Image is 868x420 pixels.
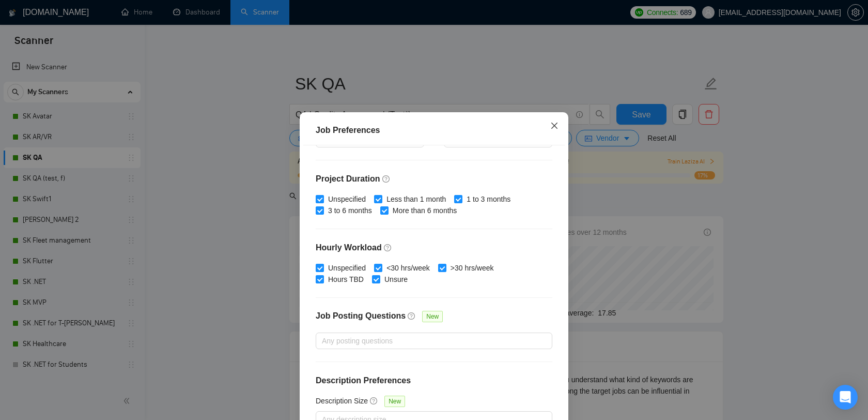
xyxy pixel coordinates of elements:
h4: Project Duration [316,173,552,185]
button: Close [540,112,568,140]
span: Hours TBD [324,274,368,285]
span: question-circle [408,312,416,320]
span: Unsure [380,274,412,285]
span: Unspecified [324,193,370,205]
span: More than 6 months [389,205,461,216]
span: question-circle [382,175,391,183]
span: question-circle [370,397,378,405]
span: <30 hrs/week [382,262,434,274]
div: Job Preferences [316,124,552,137]
h4: Job Posting Questions [316,310,406,322]
span: question-circle [384,244,392,252]
span: 3 to 6 months [324,205,376,216]
div: Open Intercom Messenger [833,385,858,410]
span: 1 to 3 months [462,193,515,205]
span: New [422,311,443,322]
div: - [424,131,444,160]
span: Unspecified [324,262,370,274]
h5: Description Size [316,395,368,407]
span: New [384,396,405,407]
span: close [550,122,559,130]
span: Less than 1 month [382,193,450,205]
h4: Hourly Workload [316,242,552,254]
h4: Description Preferences [316,374,552,387]
span: >30 hrs/week [446,262,498,274]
